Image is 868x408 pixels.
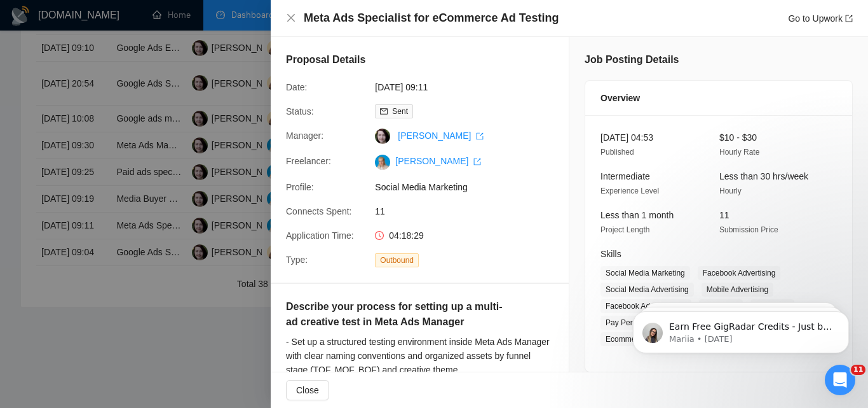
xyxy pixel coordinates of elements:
span: Application Time: [286,230,354,241]
span: Project Length [600,225,649,234]
span: Pay Per Click Advertising [600,316,696,330]
span: export [845,15,853,22]
span: Status: [286,106,314,116]
span: Facebook Advertising [698,266,781,280]
span: $10 - $30 [719,132,757,143]
span: Connects Spent: [286,206,352,216]
h5: Describe your process for setting up a multi-ad creative test in Meta Ads Manager [286,299,513,330]
span: Mobile Advertising [702,283,773,297]
span: Skills [600,249,621,259]
span: Outbound [375,253,419,267]
button: Close [286,13,296,24]
span: Less than 30 hrs/week [719,171,808,181]
span: Overview [600,91,640,105]
span: Intermediate [600,171,650,181]
span: Submission Price [719,225,778,234]
span: Social Media Marketing [600,266,690,280]
span: Published [600,148,634,157]
span: Manager: [286,130,323,141]
span: Less than 1 month [600,210,674,220]
span: Freelancer: [286,156,331,166]
span: Ecommerce [600,332,651,346]
iframe: Intercom notifications message [614,285,868,374]
a: [PERSON_NAME] export [398,130,484,141]
span: Profile: [286,182,314,192]
button: Close [286,380,329,400]
span: [DATE] 04:53 [600,132,653,143]
span: Type: [286,255,308,265]
span: Facebook Ads Manager [600,299,691,313]
span: mail [380,108,388,115]
span: 11 [719,210,729,220]
span: close [286,13,296,23]
h4: Meta Ads Specialist for eCommerce Ad Testing [304,10,559,26]
span: [DATE] 09:11 [375,80,566,94]
span: export [476,132,484,140]
img: c1ZORJ91PRiNFM5yrC5rXSts6UvYKk8mC6OuwMIBK7-UFZnVxKYGDNWkUbUH6S-7tq [375,155,390,170]
span: 11 [375,204,566,218]
a: [PERSON_NAME] export [395,156,481,166]
span: Hourly [719,186,742,195]
span: Sent [392,107,408,116]
span: export [473,158,481,165]
iframe: Intercom live chat [825,365,855,395]
span: Close [296,383,319,397]
span: Hourly Rate [719,148,759,157]
span: Social Media Marketing [375,180,566,194]
h5: Proposal Details [286,52,365,67]
span: Social Media Advertising [600,283,694,297]
span: Experience Level [600,186,659,195]
span: 04:18:29 [389,230,424,241]
span: clock-circle [375,231,384,240]
a: Go to Upworkexport [788,13,853,24]
span: Date: [286,82,307,92]
span: 11 [851,365,865,375]
h5: Job Posting Details [585,52,679,67]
